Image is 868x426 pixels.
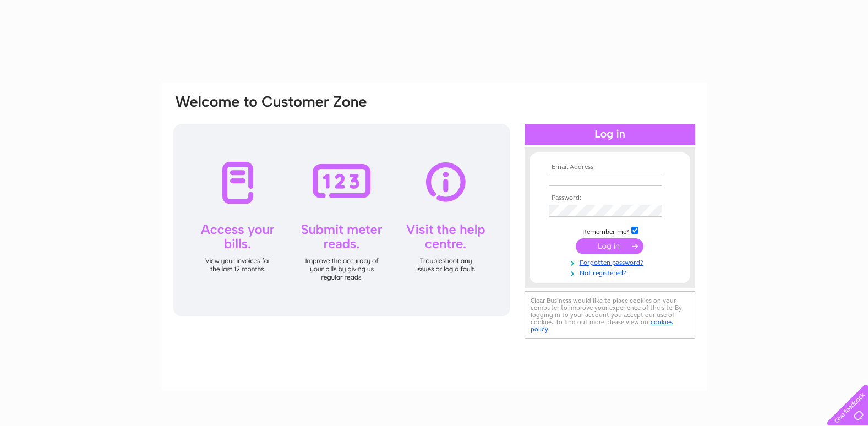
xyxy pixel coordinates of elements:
a: Forgotten password? [549,256,674,267]
img: npw-badge-icon-locked.svg [649,206,658,215]
th: Email Address: [546,163,674,171]
a: Not registered? [549,267,674,277]
a: cookies policy [531,318,673,333]
th: Password: [546,194,674,202]
div: Clear Business would like to place cookies on your computer to improve your experience of the sit... [525,291,695,339]
img: npw-badge-icon-locked.svg [649,176,658,184]
input: Submit [576,238,643,254]
td: Remember me? [546,225,674,236]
